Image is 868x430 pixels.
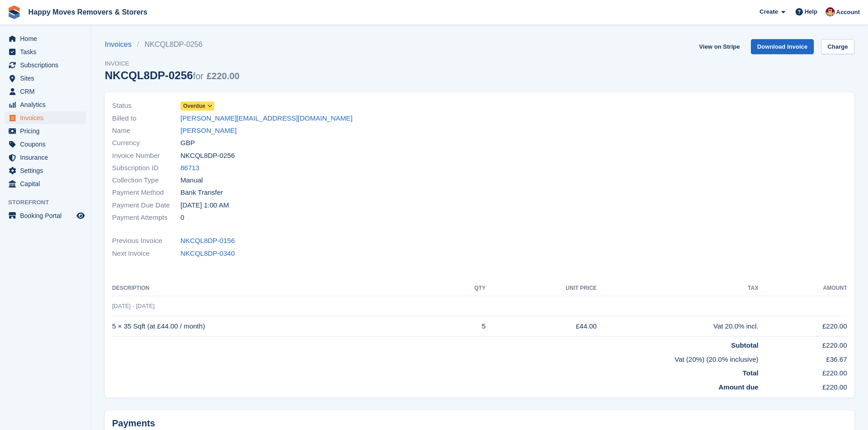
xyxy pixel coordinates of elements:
[5,138,86,151] a: menu
[805,7,817,16] span: Help
[5,209,86,222] a: menu
[180,175,203,186] span: Manual
[758,364,847,379] td: £220.00
[180,212,184,223] span: 0
[206,71,239,81] span: £220.00
[112,126,180,136] span: Name
[105,39,137,50] a: Invoices
[183,102,205,110] span: Overdue
[20,151,75,164] span: Insurance
[695,39,743,54] a: View on Stripe
[20,85,75,98] span: CRM
[112,212,180,223] span: Payment Attempts
[758,316,847,337] td: £220.00
[751,39,814,54] a: Download Invoice
[20,59,75,71] span: Subscriptions
[5,111,86,124] a: menu
[112,351,758,365] td: Vat (20%) (20.0% inclusive)
[112,281,445,296] th: Description
[112,151,180,161] span: Invoice Number
[180,151,235,161] span: NKCQL8DP-0256
[112,236,180,246] span: Previous Invoice
[445,316,485,337] td: 5
[758,379,847,393] td: £220.00
[5,151,86,164] a: menu
[180,187,223,198] span: Bank Transfer
[20,98,75,111] span: Analytics
[112,316,445,337] td: 5 × 35 Sqft (at £44.00 / month)
[180,113,353,124] a: [PERSON_NAME][EMAIL_ADDRESS][DOMAIN_NAME]
[75,210,86,221] a: Preview store
[7,5,21,19] img: stora-icon-8386f47178a22dfd0bd8f6a31ec36ba5ce8667c1dd55bd0f319d3a0aa187defe.svg
[112,138,180,148] span: Currency
[180,236,235,246] a: NKCQL8DP-0156
[180,101,214,111] a: Overdue
[5,46,86,58] a: menu
[20,209,75,222] span: Booking Portal
[760,7,778,16] span: Create
[731,341,758,349] strong: Subtotal
[836,8,860,17] span: Account
[105,69,240,81] div: NKCQL8DP-0256
[112,101,180,111] span: Status
[743,369,759,377] strong: Total
[20,32,75,45] span: Home
[112,418,847,429] h2: Payments
[758,337,847,351] td: £220.00
[20,138,75,151] span: Coupons
[719,383,759,391] strong: Amount due
[5,177,86,190] a: menu
[112,248,180,259] span: Next Invoice
[112,113,180,124] span: Billed to
[20,125,75,137] span: Pricing
[112,163,180,173] span: Subscription ID
[25,5,151,20] a: Happy Moves Removers & Storers
[597,281,759,296] th: Tax
[5,32,86,45] a: menu
[5,125,86,137] a: menu
[821,39,854,54] a: Charge
[112,175,180,186] span: Collection Type
[20,111,75,124] span: Invoices
[20,177,75,190] span: Capital
[5,164,86,177] a: menu
[5,98,86,111] a: menu
[826,7,835,16] img: Steven Fry
[180,126,236,136] a: [PERSON_NAME]
[112,303,154,309] span: [DATE] - [DATE]
[445,281,485,296] th: QTY
[5,72,86,85] a: menu
[20,164,75,177] span: Settings
[5,85,86,98] a: menu
[180,163,200,173] a: 86713
[180,248,235,259] a: NKCQL8DP-0340
[758,281,847,296] th: Amount
[597,321,759,332] div: Vat 20.0% incl.
[20,46,75,58] span: Tasks
[5,59,86,71] a: menu
[8,198,91,207] span: Storefront
[758,351,847,365] td: £36.67
[486,316,597,337] td: £44.00
[180,200,229,211] time: 2025-08-01 00:00:00 UTC
[105,39,240,50] nav: breadcrumbs
[20,72,75,85] span: Sites
[486,281,597,296] th: Unit Price
[112,200,180,211] span: Payment Due Date
[193,71,203,81] span: for
[112,187,180,198] span: Payment Method
[180,138,195,148] span: GBP
[105,59,240,68] span: Invoice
